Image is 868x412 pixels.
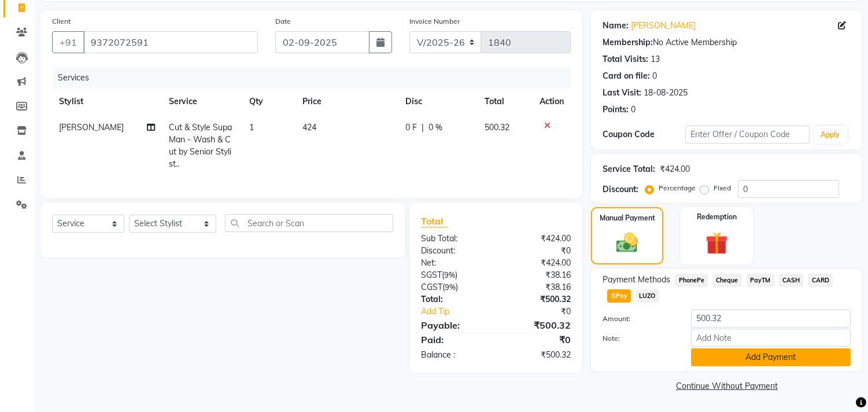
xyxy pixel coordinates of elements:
span: PayTM [747,274,774,287]
span: CASH [779,274,804,287]
div: Name: [603,20,629,32]
div: ₹500.32 [496,293,580,306]
div: 0 [652,70,657,82]
div: Discount: [412,245,496,257]
label: Manual Payment [600,213,655,223]
a: Add Tip [412,306,510,318]
div: Total: [412,293,496,306]
div: ₹38.16 [496,281,580,293]
button: Add Payment [691,348,851,366]
label: Amount: [594,314,682,324]
label: Note: [594,333,682,344]
span: 9% [445,282,456,292]
input: Add Note [691,329,851,347]
input: Amount [691,310,851,328]
div: ₹424.00 [496,257,580,269]
div: ₹424.00 [496,233,580,245]
th: Qty [242,89,296,115]
input: Search by Name/Mobile/Email/Code [83,31,258,53]
label: Redemption [697,212,737,222]
div: 18-08-2025 [644,87,688,99]
span: 0 % [429,122,442,134]
img: _gift.svg [699,229,735,257]
div: Coupon Code [603,128,685,141]
th: Action [533,89,571,115]
span: 500.32 [485,122,509,133]
div: Sub Total: [412,233,496,245]
div: ₹0 [496,333,580,347]
span: 1 [249,122,254,133]
span: GPay [607,289,631,303]
div: ₹38.16 [496,269,580,281]
div: ₹500.32 [496,318,580,332]
div: 13 [651,53,660,65]
span: CARD [808,274,833,287]
button: Apply [814,126,847,144]
div: ₹0 [510,306,580,318]
div: Payable: [412,318,496,332]
th: Service [162,89,242,115]
span: PhonePe [675,274,708,287]
input: Search or Scan [225,214,393,232]
a: [PERSON_NAME] [631,20,696,32]
div: ( ) [412,281,496,293]
span: 424 [302,122,316,133]
span: 9% [444,270,455,279]
div: Total Visits: [603,53,648,65]
th: Price [296,89,398,115]
a: Continue Without Payment [593,380,860,392]
th: Total [478,89,533,115]
div: Membership: [603,36,653,49]
label: Percentage [659,183,696,193]
label: Date [275,16,291,27]
label: Client [52,16,71,27]
div: Points: [603,104,629,116]
div: Paid: [412,333,496,347]
div: Net: [412,257,496,269]
div: No Active Membership [603,36,851,49]
div: Service Total: [603,163,655,175]
input: Enter Offer / Coupon Code [685,126,809,144]
span: LUZO [636,289,659,303]
span: Total [421,215,448,227]
span: Cheque [712,274,742,287]
th: Disc [398,89,478,115]
span: CGST [421,282,442,292]
span: Payment Methods [603,274,670,286]
div: ₹500.32 [496,349,580,361]
div: Balance : [412,349,496,361]
label: Invoice Number [409,16,460,27]
div: Services [53,67,579,89]
div: 0 [631,104,636,116]
div: ₹0 [496,245,580,257]
span: Cut & Style Supa Man - Wash & Cut by Senior Stylist.. [169,122,232,169]
span: | [422,122,424,134]
div: Last Visit: [603,87,641,99]
label: Fixed [714,183,731,193]
span: 0 F [405,122,417,134]
th: Stylist [52,89,162,115]
span: SGST [421,270,442,280]
div: ( ) [412,269,496,281]
div: ₹424.00 [660,163,690,175]
img: _cash.svg [610,230,644,255]
div: Card on file: [603,70,650,82]
div: Discount: [603,183,638,196]
span: [PERSON_NAME] [59,122,124,133]
button: +91 [52,31,84,53]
